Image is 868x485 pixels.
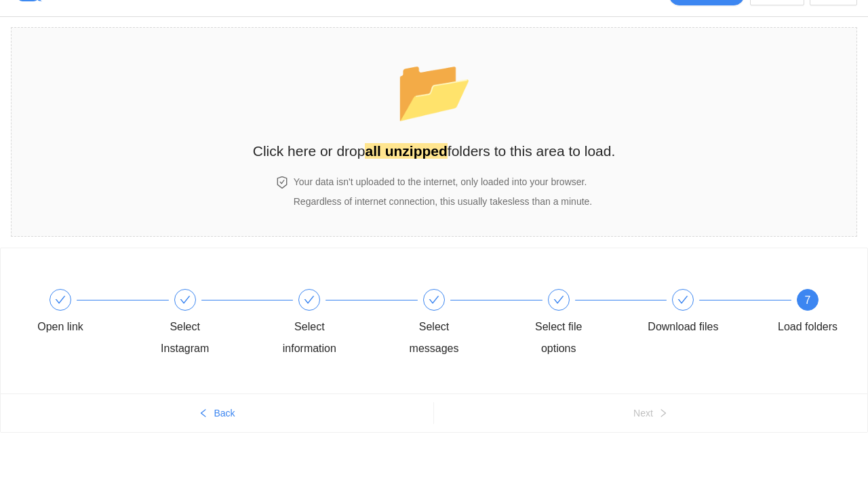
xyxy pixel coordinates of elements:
span: check [304,294,315,305]
div: Select messages [395,289,519,360]
span: left [199,408,208,419]
div: Open link [21,289,146,338]
div: Download files [648,316,718,338]
span: Regardless of internet connection, this usually takes less than a minute . [294,196,592,207]
div: Download files [644,289,768,338]
div: Load folders [778,316,837,338]
div: Select file options [519,289,644,360]
span: check [55,294,66,305]
h4: Your data isn't uploaded to the internet, only loaded into your browser. [294,174,592,189]
span: check [180,294,191,305]
div: Select Instagram [146,316,224,360]
div: 7Load folders [768,289,847,338]
strong: all unzipped [365,143,447,159]
span: Back [214,406,235,421]
button: leftBack [1,402,433,424]
div: Select information [270,289,395,360]
span: check [553,294,564,305]
h2: Click here or drop folders to this area to load. [253,140,616,162]
span: check [677,294,688,305]
div: Select messages [395,316,473,360]
span: safety-certificate [276,176,288,189]
div: Select Instagram [146,289,271,360]
span: folder [395,56,473,125]
div: Select information [270,316,349,360]
div: Select file options [519,316,598,360]
div: Open link [37,316,83,338]
button: Nextright [434,402,867,424]
span: 7 [805,294,811,306]
span: check [429,294,439,305]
